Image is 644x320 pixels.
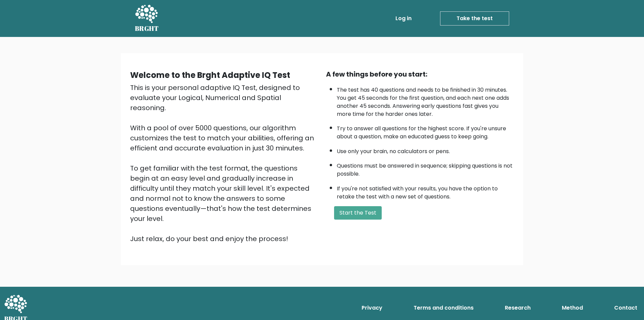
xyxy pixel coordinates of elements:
[359,301,385,315] a: Privacy
[559,301,586,315] a: Method
[337,181,514,201] li: If you're not satisfied with your results, you have the option to retake the test with a new set ...
[337,83,514,118] li: The test has 40 questions and needs to be finished in 30 minutes. You get 45 seconds for the firs...
[135,25,159,33] h5: BRGHT
[440,11,509,26] a: Take the test
[337,144,514,155] li: Use only your brain, no calculators or pens.
[135,3,159,34] a: BRGHT
[130,83,318,244] div: This is your personal adaptive IQ Test, designed to evaluate your Logical, Numerical and Spatial ...
[411,301,476,315] a: Terms and conditions
[326,69,514,79] div: A few things before you start:
[337,121,514,141] li: Try to answer all questions for the highest score. If you're unsure about a question, make an edu...
[337,158,514,178] li: Questions must be answered in sequence; skipping questions is not possible.
[393,12,414,25] a: Log in
[334,206,382,220] button: Start the Test
[611,301,640,315] a: Contact
[502,301,533,315] a: Research
[130,70,290,81] b: Welcome to the Brght Adaptive IQ Test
